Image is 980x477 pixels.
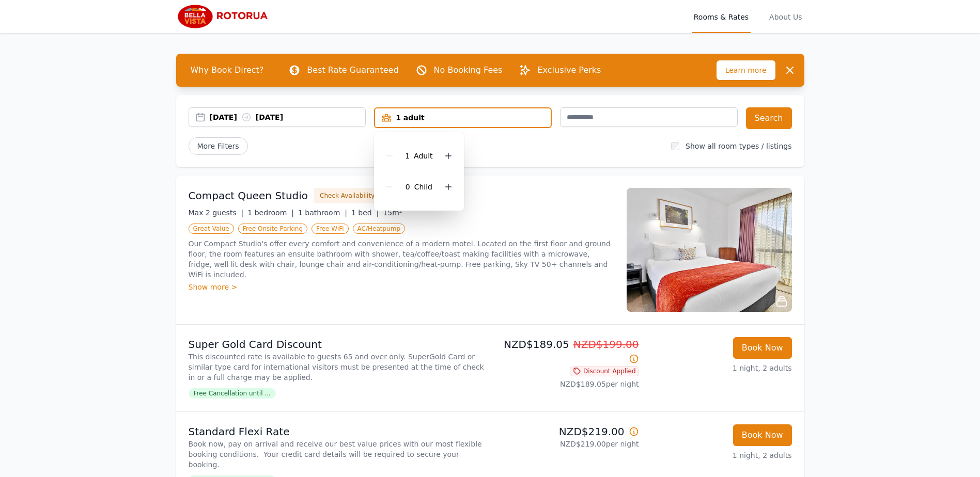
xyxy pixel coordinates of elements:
p: Exclusive Perks [537,64,601,76]
span: NZD$199.00 [573,338,639,351]
p: Super Gold Card Discount [189,337,486,352]
button: Check Availability [314,188,380,203]
button: Book Now [733,337,792,359]
span: 1 [405,152,410,160]
p: 1 night, 2 adults [647,450,792,460]
p: NZD$189.05 per night [494,379,639,389]
span: Discount Applied [570,366,639,376]
button: Search [746,107,792,129]
span: AC/Heatpump [353,224,405,234]
p: Book now, pay on arrival and receive our best value prices with our most flexible booking conditi... [189,439,486,470]
span: 1 bed | [351,209,379,217]
p: NZD$219.00 [494,424,639,439]
div: Show more > [189,282,614,292]
span: Adult [414,152,432,160]
span: Child [414,183,432,191]
span: 1 bedroom | [247,209,294,217]
label: Show all room types / listings [686,142,791,150]
p: This discounted rate is available to guests 65 and over only. SuperGold Card or similar type card... [189,352,486,383]
p: 1 night, 2 adults [647,363,792,373]
span: 15m² [383,209,402,217]
span: More Filters [189,137,248,155]
img: Bella Vista Rotorua [176,4,276,29]
p: Our Compact Studio's offer every comfort and convenience of a modern motel. Located on the first ... [189,239,614,280]
div: 1 adult [375,113,551,123]
p: Standard Flexi Rate [189,424,486,439]
p: NZD$189.05 [494,337,639,366]
span: Max 2 guests | [189,209,244,217]
span: Learn more [717,60,775,80]
span: Why Book Direct? [182,60,272,81]
p: No Booking Fees [434,64,503,76]
h3: Compact Queen Studio [189,188,308,203]
span: 1 bathroom | [298,209,347,217]
span: Free Onsite Parking [238,224,307,234]
button: Book Now [733,424,792,446]
span: Great Value [189,224,234,234]
div: [DATE] [DATE] [210,112,366,122]
p: Best Rate Guaranteed [307,64,398,76]
span: Free Cancellation until ... [189,388,276,399]
p: NZD$219.00 per night [494,439,639,449]
span: 0 [406,183,410,191]
span: Free WiFi [312,224,349,234]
